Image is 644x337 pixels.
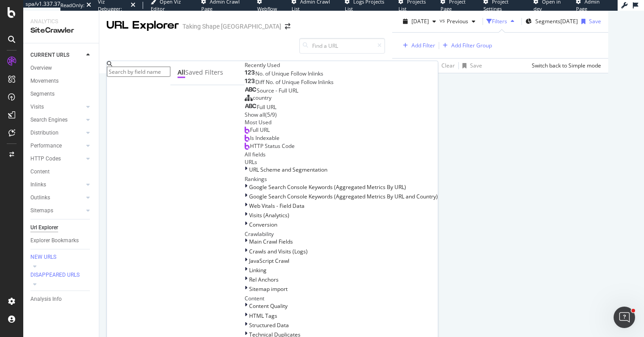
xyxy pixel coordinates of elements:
[30,236,93,245] a: Explorer Bookmarks
[182,22,281,31] div: Taking Shape [GEOGRAPHIC_DATA]
[299,38,385,54] input: Find a URL
[245,230,438,238] div: Crawlability
[249,247,308,255] span: Crawls and Visits (Logs)
[30,89,55,99] div: Segments
[255,78,334,86] span: Diff No. of Unique Follow Inlinks
[30,154,61,164] div: HTTP Codes
[528,59,601,73] button: Switch back to Simple mode
[459,59,482,73] button: Save
[30,180,84,190] a: Inlinks
[560,17,578,25] div: [DATE]
[30,51,69,60] div: CURRENT URLS
[30,180,46,190] div: Inlinks
[245,175,438,183] div: Rankings
[30,167,50,177] div: Content
[249,221,277,228] span: Conversion
[249,183,406,190] span: Google Search Console Keywords (Aggregated Metrics By URL)
[492,17,507,25] div: Filters
[30,76,93,86] a: Movements
[257,103,276,111] span: Full URL
[178,68,185,77] div: All
[30,271,93,280] a: DISAPPEARED URLS
[30,271,80,279] div: DISAPPEARED URLS
[30,128,84,138] a: Distribution
[30,102,44,112] div: Visits
[440,17,447,24] span: vs
[30,89,93,99] a: Segments
[249,202,305,209] span: Web Vitals - Field Data
[245,150,438,158] div: All fields
[429,59,455,73] button: Clear
[447,14,479,29] button: Previous
[30,295,93,304] a: Analysis Info
[265,111,277,118] div: ( 5 / 9 )
[185,68,223,77] div: Saved Filters
[30,102,84,112] a: Visits
[30,76,59,86] div: Movements
[614,307,635,328] iframe: Intercom live chat
[245,118,438,126] div: Most Used
[249,312,277,319] span: HTML Tags
[30,167,93,177] a: Content
[249,285,288,293] span: Sitemap import
[30,193,50,202] div: Outlinks
[30,223,93,232] a: Url Explorer
[250,126,270,133] span: Full URL
[535,17,560,25] span: Segments
[411,17,429,25] span: 2025 Sep. 16th
[30,154,84,164] a: HTTP Codes
[249,238,293,245] span: Main Crawl Fields
[399,40,435,51] button: Add Filter
[30,63,52,73] div: Overview
[532,62,601,69] div: Switch back to Simple mode
[447,17,468,25] span: Previous
[107,67,170,77] input: Search by field name
[30,223,58,232] div: Url Explorer
[249,321,289,329] span: Structured Data
[399,59,425,73] button: Apply
[525,14,578,29] button: Segments[DATE]
[30,115,68,125] div: Search Engines
[578,14,601,29] button: Save
[30,206,84,215] a: Sitemaps
[250,134,280,141] span: Is Indexable
[30,236,79,245] div: Explorer Bookmarks
[589,17,601,25] div: Save
[30,18,92,25] div: Analytics
[250,142,295,149] span: HTTP Status Code
[30,253,93,262] a: NEW URLS
[441,62,455,69] div: Clear
[106,18,179,33] div: URL Explorer
[399,14,440,29] button: [DATE]
[451,42,492,49] div: Add Filter Group
[487,14,518,29] button: Filters
[249,257,289,264] span: JavaScript Crawl
[30,128,59,138] div: Distribution
[249,192,438,200] span: Google Search Console Keywords (Aggregated Metrics By URL and Country)
[249,266,267,274] span: Linking
[257,87,298,94] span: Source - Full URL
[411,42,435,49] div: Add Filter
[30,295,62,304] div: Analysis Info
[255,70,323,77] span: No. of Unique Follow Inlinks
[439,40,492,51] button: Add Filter Group
[30,63,93,73] a: Overview
[253,94,271,101] span: country
[30,115,84,125] a: Search Engines
[249,166,327,173] span: URL Scheme and Segmentation
[30,206,53,215] div: Sitemaps
[245,111,265,118] div: Show all
[470,62,482,69] div: Save
[249,275,279,283] span: Rel Anchors
[257,5,277,12] span: Webflow
[30,51,84,60] a: CURRENT URLS
[30,193,84,202] a: Outlinks
[30,141,62,151] div: Performance
[249,211,289,219] span: Visits (Analytics)
[30,25,92,36] div: SiteCrawler
[245,295,438,302] div: Content
[245,158,438,166] div: URLs
[249,302,288,310] span: Content Quality
[245,61,438,69] div: Recently Used
[285,23,290,29] div: arrow-right-arrow-left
